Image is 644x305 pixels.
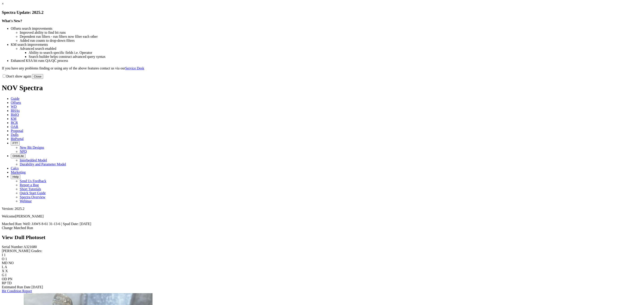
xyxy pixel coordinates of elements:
label: L [2,265,4,269]
span: OAR [11,125,18,129]
a: Quick Start Guide [20,191,46,195]
li: Ability to search specific fields i.e. Operator [29,51,642,55]
span: OrbitLite [13,154,24,158]
a: Durability and Parameter Model [20,162,66,166]
h3: Spectra Update: 2025.2 [2,10,642,15]
a: Send Us Feedback [20,179,46,183]
label: Estimated Run Date [2,285,31,289]
label: RP [2,281,6,285]
span: BitPortal [11,137,24,141]
span: TD [7,281,12,285]
a: Short Tutorials [20,187,41,191]
span: X [5,269,8,273]
span: Marketing [11,170,26,174]
span: [DATE] [32,285,43,289]
h1: NOV Spectra [2,84,642,92]
span: WD [11,105,17,109]
a: Report a Bug [20,183,39,187]
h2: View Dull Photoset [2,234,642,240]
span: 1 [5,257,7,261]
li: Added run counts to drop-down filters [20,39,642,43]
label: MD [2,261,8,265]
span: Dulls [11,133,19,137]
a: New Bit Designs [20,146,44,149]
a: NPD [20,150,27,153]
label: O [2,257,4,261]
strong: What's New? [2,19,22,23]
li: Enhanced KSA bit runs QA/QC process [11,59,642,63]
li: Advanced search enabled [20,47,642,51]
li: Improved ability to find bit runs [20,31,642,35]
label: I [2,253,3,257]
button: Close [32,74,43,79]
p: If you have any problems finding or using any of the above features contact us via our [2,66,642,70]
div: [PERSON_NAME] Grades: [2,249,642,253]
label: Serial Number [2,245,23,249]
span: BHAs [11,109,20,113]
span: Matched Run: [2,222,22,226]
p: Welcome [2,214,642,218]
span: BCR [11,121,18,125]
span: Proposal [11,129,23,133]
span: A321680 [23,245,37,249]
span: FTT [13,142,18,145]
a: Webinar [20,199,32,203]
li: Search builder helps construct advanced query syntax [29,55,642,59]
span: A [4,265,7,269]
span: Help [13,175,19,178]
a: Interbedded Model [20,158,47,162]
span: I [5,273,6,277]
label: Don't show again [2,74,31,78]
span: Well: JAWS 8-61 31-13-6 | Spud Date: [DATE] [23,222,91,226]
span: NO [8,261,14,265]
a: Spectra Overview [20,195,45,199]
a: Service Desk [125,66,144,70]
div: Version: 2025.2 [2,207,642,211]
span: PN [8,277,12,281]
span: Calcs [11,166,19,170]
span: [PERSON_NAME] [15,214,44,218]
li: Dependent run filters - run filters now filter each other [20,35,642,39]
a: Bit Condition Report [2,289,32,293]
label: X [2,269,4,273]
a: × [2,2,4,6]
label: G [2,273,4,277]
span: 1 [4,253,6,257]
li: KM search improvements [11,43,642,47]
a: Change Matched Run [2,226,33,230]
span: Guide [11,97,19,100]
span: BitIQ [11,113,19,117]
span: Offsets [11,101,21,104]
li: Offsets search improvements [11,27,642,31]
span: KM [11,117,17,121]
input: Don't show again [3,75,6,77]
label: OD [2,277,7,281]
